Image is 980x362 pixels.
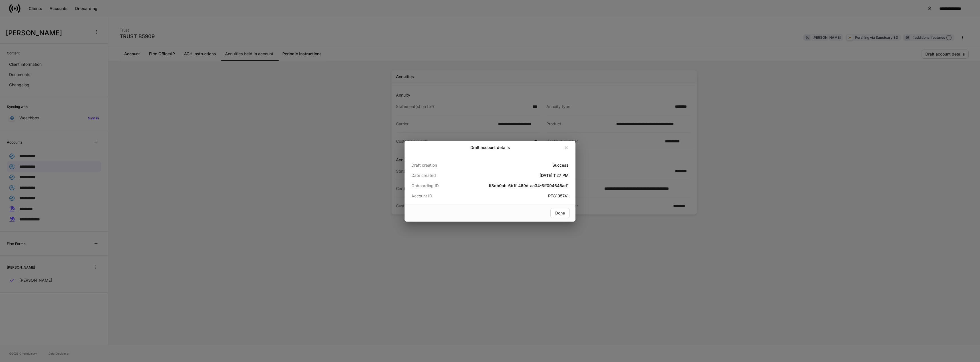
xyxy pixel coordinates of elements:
p: Date created [411,173,464,178]
div: Done [555,211,565,215]
h5: [DATE] 1:27 PM [464,173,569,178]
h2: Draft account details [470,145,510,150]
p: Draft creation [411,162,464,168]
h5: ff8db0ab-6b1f-469d-aa34-8ff094646ad1 [464,183,569,189]
h5: Success [464,162,569,168]
h5: PT8135741 [464,193,569,199]
p: Onboarding ID [411,183,464,189]
p: Account ID [411,193,464,199]
button: Done [550,208,570,218]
